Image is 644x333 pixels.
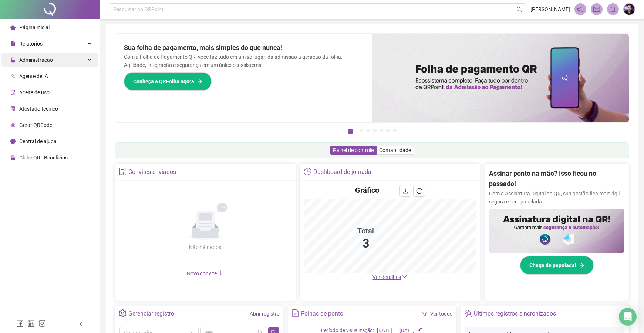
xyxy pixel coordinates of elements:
span: pie-chart [304,168,311,175]
span: Página inicial [19,24,50,30]
span: Novo convite [187,270,224,276]
button: 1 [348,129,353,134]
img: 76226 [624,4,635,15]
span: solution [119,168,127,175]
button: 3 [366,129,370,132]
span: Gerar QRCode [19,122,52,128]
button: Conheça a QRFolha agora [124,72,212,91]
span: home [10,25,16,30]
p: Com a Assinatura Digital da QR, sua gestão fica mais ágil, segura e sem papelada. [489,189,624,206]
span: mail [593,6,600,13]
span: Aceite de uso [19,90,50,95]
span: notification [577,6,584,13]
span: Conheça a QRFolha agora [133,77,194,85]
span: gift [10,155,16,160]
span: Chega de papelada! [529,261,576,269]
span: filter [422,311,427,316]
button: 5 [380,129,383,132]
span: facebook [16,320,24,327]
div: Folhas de ponto [301,307,343,320]
button: 7 [393,129,397,132]
div: Open Intercom Messenger [619,308,637,326]
span: arrow-right [197,79,202,84]
button: 2 [360,129,363,132]
span: solution [10,106,16,111]
a: Ver todos [430,311,452,317]
div: Convites enviados [128,166,176,178]
button: Chega de papelada! [520,256,594,275]
span: reload [416,188,422,194]
span: Atestado técnico [19,106,58,112]
span: Clube QR - Beneficios [19,155,68,161]
span: Agente de IA [19,73,48,79]
span: plus [218,270,224,276]
a: Abrir registro [250,311,280,317]
div: Últimos registros sincronizados [474,307,556,320]
span: Central de ajuda [19,138,57,144]
span: linkedin [27,320,35,327]
span: audit [10,90,16,95]
div: Dashboard de jornada [313,166,371,178]
span: edit [418,327,422,332]
span: left [78,322,84,327]
h2: Assinar ponto na mão? Isso ficou no passado! [489,168,624,189]
span: Ver detalhes [372,274,401,280]
p: Com a Folha de Pagamento QR, você faz tudo em um só lugar: da admissão à geração da folha. Agilid... [124,53,363,69]
span: download [402,188,408,194]
button: 4 [373,129,377,132]
span: qrcode [10,122,16,128]
span: setting [119,309,127,317]
span: file [10,41,16,46]
span: Administração [19,57,53,63]
span: Relatórios [19,41,43,47]
img: banner%2F8d14a306-6205-4263-8e5b-06e9a85ad873.png [372,34,629,122]
a: Ver detalhes down [372,274,407,280]
span: bell [610,6,616,13]
span: down [402,274,407,279]
span: Painel de controle [333,147,374,153]
div: Não há dados [171,243,239,251]
span: Contabilidade [379,147,411,153]
h2: Sua folha de pagamento, mais simples do que nunca! [124,43,363,53]
span: [PERSON_NAME] [530,5,570,13]
span: arrow-right [579,263,584,268]
span: search [516,7,522,12]
img: banner%2F02c71560-61a6-44d4-94b9-c8ab97240462.png [489,209,624,253]
span: info-circle [10,139,16,144]
span: team [464,309,472,317]
span: file-text [291,309,299,317]
h4: Gráfico [355,185,379,195]
button: 6 [386,129,390,132]
div: Gerenciar registro [128,307,174,320]
span: instagram [38,320,46,327]
span: lock [10,57,16,63]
